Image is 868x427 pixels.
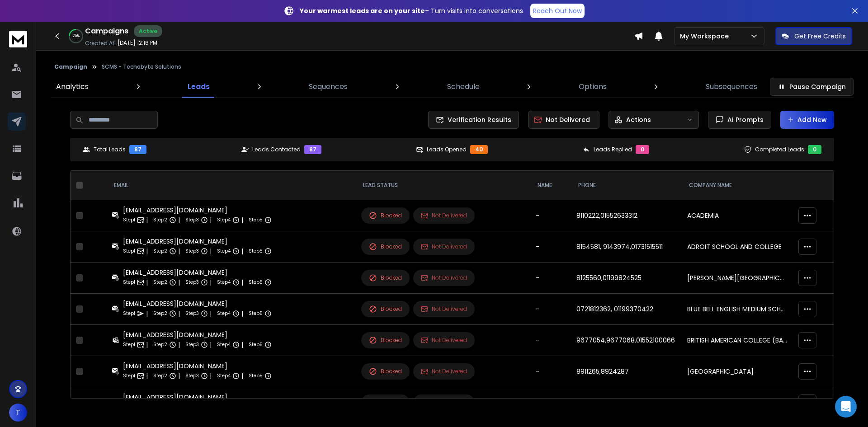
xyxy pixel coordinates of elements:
[530,263,571,294] td: -
[369,305,402,313] div: Blocked
[178,309,180,318] p: |
[706,81,757,92] p: Subsequences
[217,340,231,349] p: Step 4
[210,309,212,318] p: |
[146,216,148,225] p: |
[210,278,212,287] p: |
[682,356,793,387] td: [GEOGRAPHIC_DATA]
[530,4,585,18] a: Reach Out Now
[146,340,148,349] p: |
[682,171,793,200] th: Company Name
[210,216,212,225] p: |
[217,278,231,287] p: Step 4
[780,111,834,129] button: Add New
[252,146,301,153] p: Leads Contacted
[123,361,272,371] div: [EMAIL_ADDRESS][DOMAIN_NAME]
[182,76,215,98] a: Leads
[241,247,243,256] p: |
[770,78,854,96] button: Pause Campaign
[573,76,612,98] a: Options
[123,247,135,256] p: Step 1
[153,371,167,380] p: Step 2
[217,309,231,318] p: Step 4
[9,404,27,422] button: T
[185,340,199,349] p: Step 3
[134,25,162,37] div: Active
[421,274,467,282] div: Not Delivered
[153,340,167,349] p: Step 2
[85,26,128,37] h1: Campaigns
[241,309,243,318] p: |
[304,145,321,154] div: 87
[185,371,199,380] p: Step 3
[102,63,181,70] p: SCMS - Techabyte Solutions
[94,146,126,153] p: Total Leads
[123,330,272,339] div: [EMAIL_ADDRESS][DOMAIN_NAME]
[249,216,263,225] p: Step 5
[470,145,488,154] div: 40
[530,231,571,263] td: -
[146,371,148,380] p: |
[579,81,607,92] p: Options
[530,171,571,200] th: NAME
[153,216,167,225] p: Step 2
[571,356,682,387] td: 8911265,8924287
[571,294,682,325] td: 0721812362, 01199370422
[571,387,682,418] td: 9670772,01742257118
[571,325,682,356] td: 9677054,9677068,01552100066
[178,371,180,380] p: |
[217,371,231,380] p: Step 4
[626,115,651,124] p: Actions
[533,6,582,15] p: Reach Out Now
[123,340,135,349] p: Step 1
[241,278,243,287] p: |
[300,6,523,15] p: – Turn visits into conversations
[530,356,571,387] td: -
[123,268,272,277] div: [EMAIL_ADDRESS][DOMAIN_NAME]
[421,337,467,344] div: Not Delivered
[682,200,793,231] td: ACADEMIA
[755,146,804,153] p: Completed Leads
[54,63,87,70] button: Campaign
[421,212,467,219] div: Not Delivered
[682,387,793,418] td: ENDEAVOUR
[85,40,116,47] p: Created At:
[421,243,467,250] div: Not Delivered
[249,309,263,318] p: Step 5
[369,274,402,282] div: Blocked
[146,278,148,287] p: |
[178,340,180,349] p: |
[210,371,212,380] p: |
[217,216,231,225] p: Step 4
[680,32,732,41] p: My Workspace
[594,146,632,153] p: Leads Replied
[153,309,167,318] p: Step 2
[210,247,212,256] p: |
[571,263,682,294] td: 8125560,01199824525
[9,31,27,47] img: logo
[530,387,571,418] td: -
[123,216,135,225] p: Step 1
[530,294,571,325] td: -
[369,336,402,344] div: Blocked
[444,115,511,124] span: Verification Results
[241,371,243,380] p: |
[118,39,157,47] p: [DATE] 12:16 PM
[178,247,180,256] p: |
[153,247,167,256] p: Step 2
[427,146,467,153] p: Leads Opened
[682,231,793,263] td: ADROIT SCHOOL AND COLLEGE
[530,325,571,356] td: -
[51,76,94,98] a: Analytics
[123,309,135,318] p: Step 1
[775,27,852,45] button: Get Free Credits
[217,247,231,256] p: Step 4
[530,200,571,231] td: -
[123,393,272,402] div: [EMAIL_ADDRESS][DOMAIN_NAME]
[129,145,146,154] div: 87
[146,309,148,318] p: |
[636,145,649,154] div: 0
[73,33,80,39] p: 25 %
[249,340,263,349] p: Step 5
